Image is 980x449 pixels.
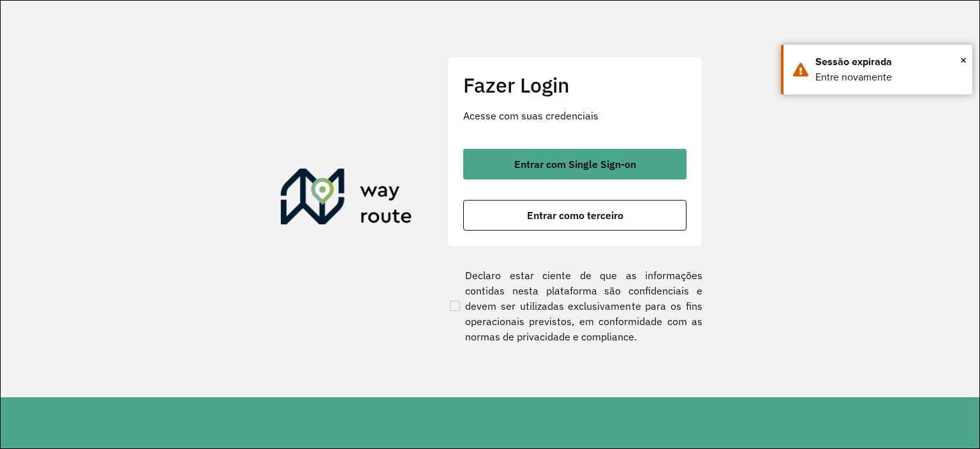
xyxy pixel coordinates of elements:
button: button [463,200,687,231]
button: Close [960,50,967,70]
div: Entre novamente [815,70,963,85]
button: button [463,149,687,179]
p: Acesse com suas credenciais [463,108,687,123]
span: Entrar com Single Sign-on [514,159,636,169]
span: Entrar como terceiro [527,210,623,220]
h2: Fazer Login [463,73,687,97]
img: Roteirizador AmbevTech [281,169,412,230]
span: × [960,50,967,70]
label: Declaro estar ciente de que as informações contidas nesta plataforma são confidenciais e devem se... [447,268,702,344]
div: Sessão expirada [815,54,963,70]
